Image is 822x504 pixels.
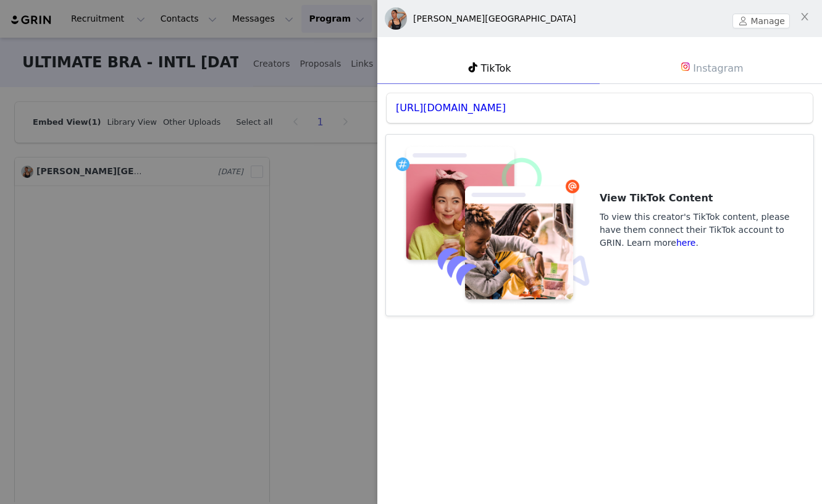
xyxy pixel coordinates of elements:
a: [URL][DOMAIN_NAME] [396,102,506,114]
a: Instagram [600,52,822,84]
img: Kenya Lima [385,7,407,30]
button: Manage [732,14,790,28]
a: TikTok [377,52,600,84]
i: icon: close [800,12,810,22]
div: [PERSON_NAME][GEOGRAPHIC_DATA] [413,12,576,25]
a: here [676,238,696,248]
img: missingcontent.png [396,145,600,306]
h3: View TikTok Content [600,191,803,206]
h4: To view this creator's TikTok content, please have them connect their TikTok account to GRIN. Lea... [600,211,803,250]
img: instagram.svg [681,62,690,72]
